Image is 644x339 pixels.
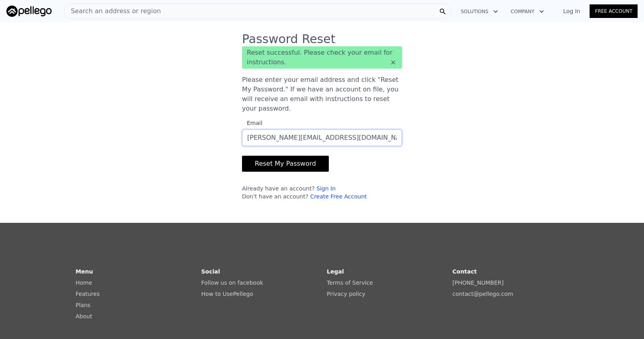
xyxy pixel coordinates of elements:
a: How to UsePellego [201,291,253,297]
a: About [76,313,92,319]
a: contact@pellego.com [452,291,513,297]
strong: Legal [327,268,344,275]
a: Terms of Service [327,280,373,286]
button: Solutions [454,4,504,19]
a: Create Free Account [310,193,367,200]
div: Already have an account? Don't have an account? [242,184,402,200]
a: [PHONE_NUMBER] [452,280,504,286]
a: Free Account [590,4,638,18]
span: Search an address or region [64,6,161,16]
h3: Password Reset [242,32,402,46]
strong: Contact [452,268,477,275]
span: Email [242,120,262,126]
button: Reset My Password [242,156,329,172]
a: Log In [554,7,590,15]
input: Email [242,129,402,146]
button: × [389,58,397,66]
a: Plans [76,302,90,308]
a: Follow us on facebook [201,280,263,286]
strong: Social [201,268,220,275]
a: Home [76,280,92,286]
a: Privacy policy [327,291,365,297]
button: Company [504,4,550,19]
p: Please enter your email address and click "Reset My Password." If we have an account on file, you... [242,75,402,113]
strong: Menu [76,268,93,275]
a: Features [76,291,100,297]
img: Pellego [6,6,52,17]
a: Sign In [316,185,336,192]
div: Reset successful. Please check your email for instructions. [242,46,402,69]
